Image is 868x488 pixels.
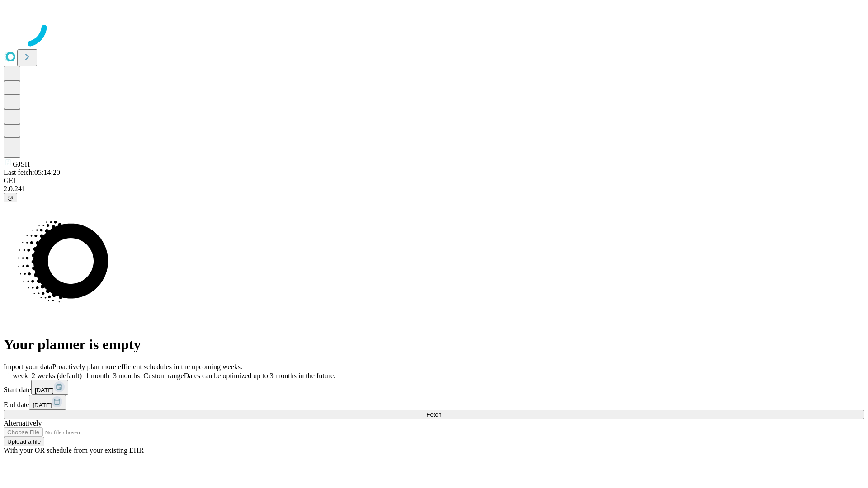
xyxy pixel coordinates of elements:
[31,380,68,395] button: [DATE]
[4,363,52,371] span: Import your data
[7,194,14,201] span: @
[13,160,30,168] span: GJSH
[35,387,54,394] span: [DATE]
[4,395,864,410] div: End date
[4,446,144,454] span: With your OR schedule from your existing EHR
[29,395,66,410] button: [DATE]
[4,185,864,193] div: 2.0.241
[85,372,109,380] span: 1 month
[4,177,864,185] div: GEI
[4,437,44,446] button: Upload a file
[4,193,17,202] button: @
[426,411,441,418] span: Fetch
[113,372,140,380] span: 3 months
[7,372,28,380] span: 1 week
[184,372,335,380] span: Dates can be optimized up to 3 months in the future.
[143,372,184,380] span: Custom range
[4,419,42,427] span: Alternatively
[33,402,52,408] span: [DATE]
[4,169,60,176] span: Last fetch: 05:14:20
[32,372,82,380] span: 2 weeks (default)
[4,380,864,395] div: Start date
[4,336,864,353] h1: Your planner is empty
[52,363,242,371] span: Proactively plan more efficient schedules in the upcoming weeks.
[4,410,864,419] button: Fetch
